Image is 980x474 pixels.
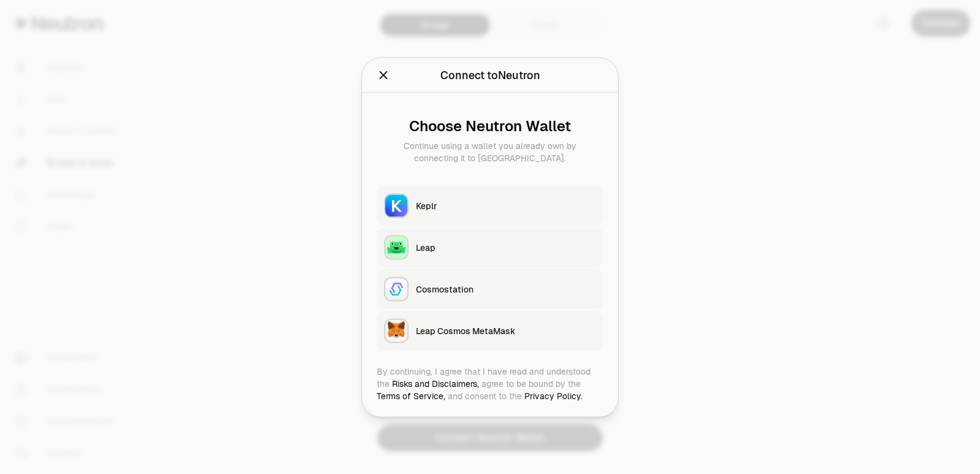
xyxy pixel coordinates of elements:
[416,241,596,253] div: Leap
[385,278,407,300] img: Cosmostation
[377,269,603,308] button: CosmostationCosmostation
[377,66,390,83] button: Close
[386,117,594,134] div: Choose Neutron Wallet
[440,66,540,83] div: Connect to Neutron
[524,390,582,401] a: Privacy Policy.
[377,365,603,402] div: By continuing, I agree that I have read and understood the agree to be bound by the and consent t...
[377,186,603,225] button: KeplrKeplr
[392,378,479,389] a: Risks and Disclaimers,
[385,194,407,216] img: Keplr
[416,283,596,295] div: Cosmostation
[385,319,407,342] img: Leap Cosmos MetaMask
[377,390,445,401] a: Terms of Service,
[416,199,596,212] div: Keplr
[416,324,596,337] div: Leap Cosmos MetaMask
[377,227,603,267] button: LeapLeap
[386,139,594,164] div: Continue using a wallet you already own by connecting it to [GEOGRAPHIC_DATA].
[385,236,407,258] img: Leap
[377,311,603,350] button: Leap Cosmos MetaMaskLeap Cosmos MetaMask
